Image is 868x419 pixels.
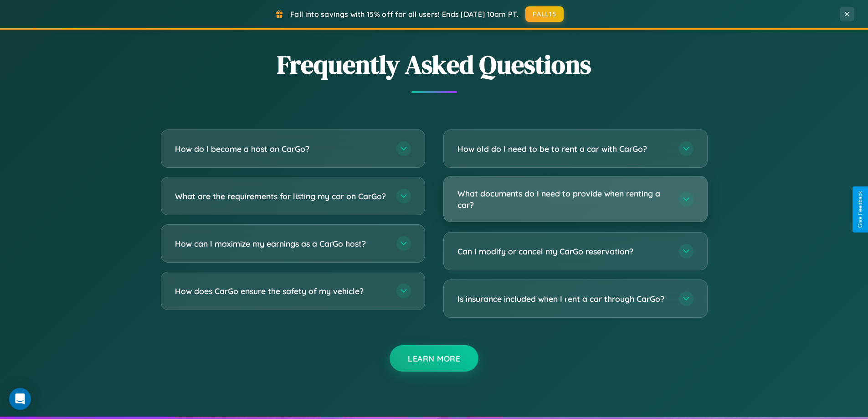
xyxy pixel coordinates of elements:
h3: How old do I need to be to rent a car with CarGo? [457,143,670,155]
span: Fall into savings with 15% off for all users! Ends [DATE] 10am PT. [290,10,519,19]
h3: What are the requirements for listing my car on CarGo? [175,191,387,202]
h3: Can I modify or cancel my CarGo reservation? [457,246,670,257]
h3: How does CarGo ensure the safety of my vehicle? [175,285,387,297]
h3: Is insurance included when I rent a car through CarGo? [457,293,670,305]
h3: What documents do I need to provide when renting a car? [457,188,670,210]
button: Learn More [390,345,478,372]
h2: Frequently Asked Questions [161,47,708,82]
div: Open Intercom Messenger [9,388,31,410]
div: Give Feedback [857,191,863,228]
h3: How do I become a host on CarGo? [175,143,387,155]
h3: How can I maximize my earnings as a CarGo host? [175,238,387,249]
button: FALL15 [525,6,564,22]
